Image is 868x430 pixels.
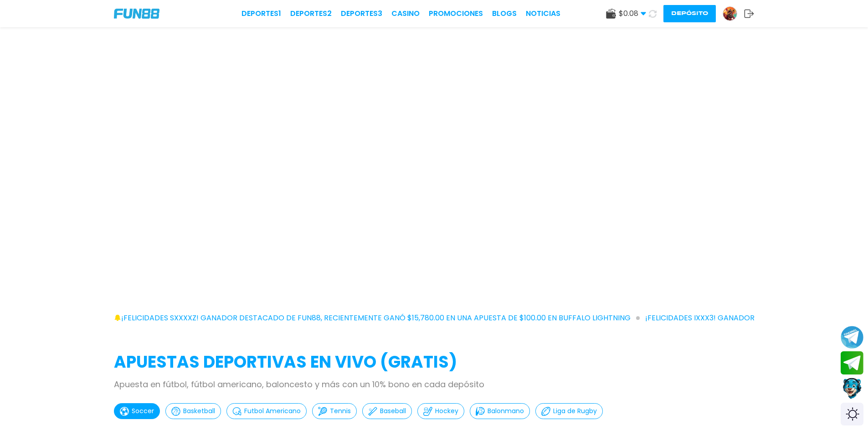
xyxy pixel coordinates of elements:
[841,403,863,425] div: Switch theme
[114,350,754,374] h2: APUESTAS DEPORTIVAS EN VIVO (gratis)
[470,403,530,419] button: Balonmano
[429,8,483,19] a: Promociones
[114,9,159,19] img: Company Logo
[183,406,215,416] p: Basketball
[488,406,524,416] p: Balonmano
[241,8,281,19] a: Deportes1
[619,8,646,19] span: $ 0.08
[841,325,863,349] button: Join telegram channel
[492,8,517,19] a: BLOGS
[841,351,863,375] button: Join telegram
[114,403,160,419] button: Soccer
[362,403,412,419] button: Baseball
[121,313,640,324] span: ¡FELICIDADES sxxxxz! GANADOR DESTACADO DE FUN88, RECIENTEMENTE GANÓ $15,780.00 EN UNA APUESTA DE ...
[380,406,406,416] p: Baseball
[341,8,382,19] a: Deportes3
[723,7,737,20] img: Avatar
[114,378,754,390] p: Apuesta en fútbol, fútbol americano, baloncesto y más con un 10% bono en cada depósito
[244,406,301,416] p: Futbol Americano
[312,403,357,419] button: Tennis
[391,8,420,19] a: CASINO
[165,403,221,419] button: Basketball
[553,406,597,416] p: Liga de Rugby
[290,8,332,19] a: Deportes2
[226,403,307,419] button: Futbol Americano
[841,377,863,400] button: Contact customer service
[723,6,744,21] a: Avatar
[330,406,351,416] p: Tennis
[535,403,603,419] button: Liga de Rugby
[663,5,716,22] button: Depósito
[417,403,464,419] button: Hockey
[435,406,458,416] p: Hockey
[132,406,154,416] p: Soccer
[526,8,560,19] a: NOTICIAS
